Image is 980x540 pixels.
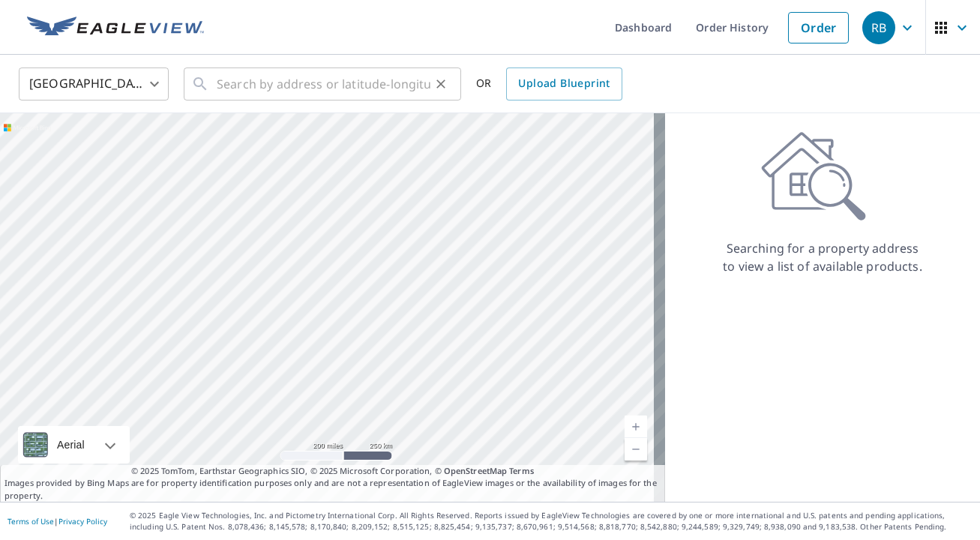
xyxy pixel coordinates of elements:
[27,16,204,39] img: EV Logo
[217,63,430,105] input: Search by address or latitude-longitude
[444,465,507,476] a: OpenStreetMap
[19,63,169,105] div: [GEOGRAPHIC_DATA]
[476,67,622,100] div: OR
[625,438,647,460] a: Current Level 5, Zoom Out
[58,516,107,526] a: Privacy Policy
[862,11,895,44] div: RB
[430,73,451,94] button: Clear
[625,415,647,438] a: Current Level 5, Zoom In
[788,12,849,43] a: Order
[7,517,107,526] p: |
[509,465,534,476] a: Terms
[722,239,923,275] p: Searching for a property address to view a list of available products.
[506,67,622,100] a: Upload Blueprint
[130,510,973,532] p: © 2025 Eagle View Technologies, Inc. and Pictometry International Corp. All Rights Reserved. Repo...
[7,516,54,526] a: Terms of Use
[131,465,534,478] span: © 2025 TomTom, Earthstar Geographics SIO, © 2025 Microsoft Corporation, ©
[518,74,610,93] span: Upload Blueprint
[18,426,130,463] div: Aerial
[52,426,89,463] div: Aerial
